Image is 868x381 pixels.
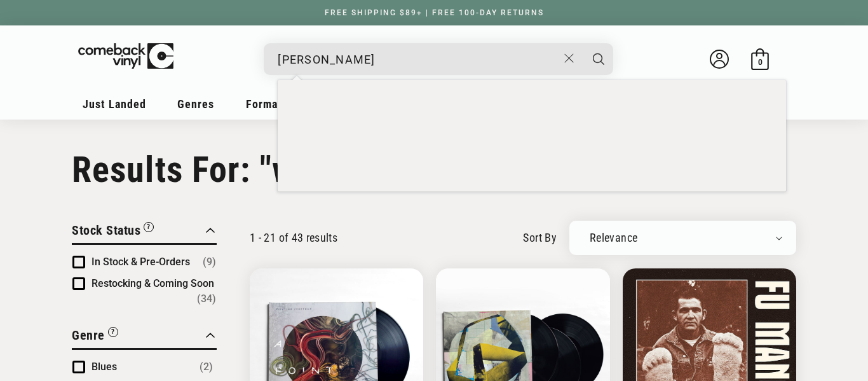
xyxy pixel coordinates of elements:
input: When autocomplete results are available use up and down arrows to review and enter to select [278,46,558,73]
span: Number of products: (34) [197,291,216,307]
a: FREE SHIPPING $89+ | FREE 100-DAY RETURNS [312,8,557,17]
span: Genre [72,328,105,343]
button: Close [558,45,581,73]
button: Filter by Stock Status [72,221,154,243]
label: sort by [523,229,557,246]
button: Search [583,43,614,75]
span: Formats [246,97,288,111]
p: 1 - 21 of 43 results [250,231,337,244]
h1: Results For: "ween" [72,149,796,191]
span: Number of products: (9) [203,254,216,270]
span: In Stock & Pre-Orders [92,256,190,268]
div: Search [264,43,613,75]
span: Stock Status [72,223,140,238]
button: Filter by Genre [72,326,118,348]
span: Restocking & Coming Soon [92,277,214,289]
span: Number of products: (2) [200,359,213,375]
span: Genres [177,97,214,111]
span: Blues [92,361,117,373]
span: 0 [758,57,763,67]
span: Just Landed [83,97,146,111]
